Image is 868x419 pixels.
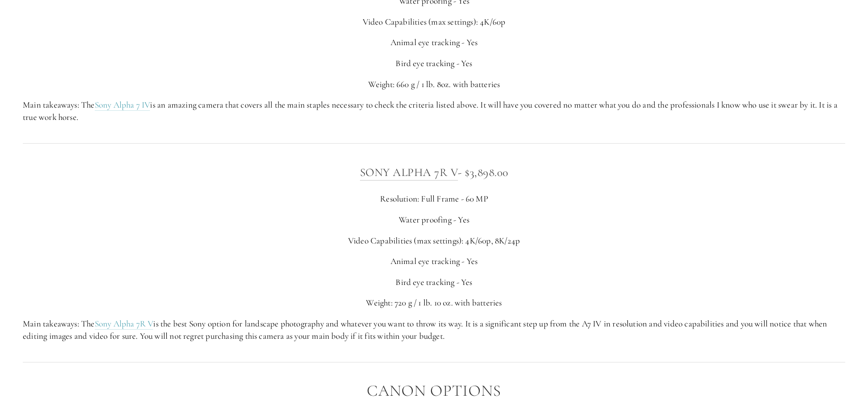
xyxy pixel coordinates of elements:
[23,99,845,123] p: Main takeaways: The is an amazing camera that covers all the main staples necessary to check the ...
[23,78,845,91] p: Weight: 660 g / 1 lb. 8oz. with batteries
[360,166,458,180] a: SONY ALPHA 7R V
[23,163,845,181] h3: - $3,898.00
[23,382,845,400] h2: Canon Options
[23,193,845,205] p: Resolution: Full Frame - 60 MP
[23,255,845,268] p: Animal eye tracking - Yes
[95,99,150,111] a: Sony Alpha 7 IV
[23,214,845,226] p: Water proofing - Yes
[23,297,845,309] p: Weight: 720 g / 1 lb. 10 oz. with batteries
[23,235,845,247] p: Video Capabilities (max settings): 4K/60p, 8K/24p
[95,318,154,330] a: Sony Alpha 7R V
[23,16,845,28] p: Video Capabilities (max settings): 4K/60p
[23,57,845,70] p: Bird eye tracking - Yes
[23,318,845,342] p: Main takeaways: The is the best Sony option for landscape photography and whatever you want to th...
[23,36,845,49] p: Animal eye tracking - Yes
[23,276,845,289] p: Bird eye tracking - Yes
